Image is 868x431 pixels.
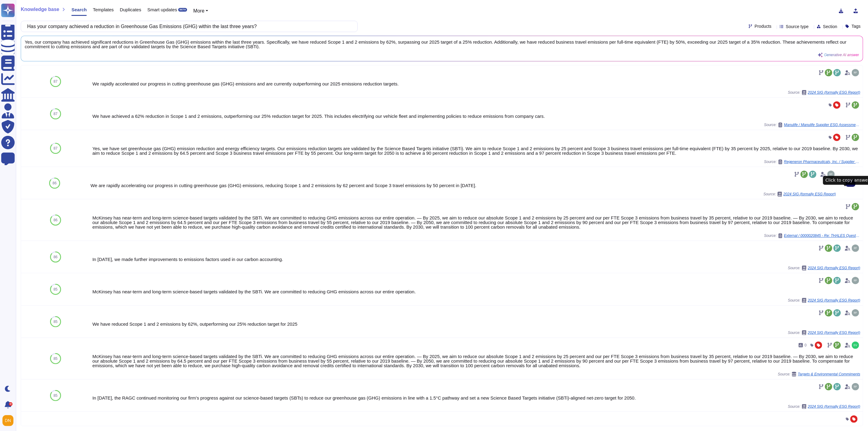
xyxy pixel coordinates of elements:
[92,354,860,368] div: McKinsey has near-term and long-term science-based targets validated by the SBTi. We are committe...
[852,244,859,252] img: user
[764,233,860,238] span: Source:
[1,414,18,427] button: user
[798,372,860,376] span: Targets & Environmental Commiments
[147,7,177,12] span: Smart updates
[9,402,13,406] div: 9+
[808,405,860,408] span: 2024 SIG (formally ESG Report)
[852,24,861,28] span: Tags
[788,298,860,303] span: Source:
[788,90,860,95] span: Source:
[783,192,836,196] span: 2024 SIG (formally ESG Report)
[808,91,860,94] span: 2024 SIG (formally ESG Report)
[808,299,860,302] span: 2024 SIG (formally ESG Report)
[178,8,187,12] div: BETA
[53,255,57,259] span: 86
[92,322,860,326] div: We have reduced Scope 1 and 2 emissions by 62%, outperforming our 25% reduction target for 2025
[120,7,141,12] span: Duplicates
[53,357,57,360] span: 85
[53,80,57,83] span: 87
[21,7,59,12] span: Knowledge base
[805,343,807,347] span: 0
[92,289,860,294] div: McKinsey has near-term and long-term science-based targets validated by the SBTi. We are committe...
[91,183,836,188] div: We are rapidly accelerating our progress in cutting greenhouse gas (GHG) emissions, reducing Scop...
[193,7,208,15] button: More
[778,372,860,377] span: Source:
[764,122,860,127] span: Source:
[808,331,860,335] span: 2024 SIG (formally ESG Report)
[788,404,860,409] span: Source:
[755,24,772,28] span: Products
[852,383,859,390] img: user
[24,21,351,32] input: Search a question or template...
[53,112,57,116] span: 87
[93,7,114,12] span: Templates
[71,7,87,12] span: Search
[784,123,860,127] span: Manulife / Manulife Supplier ESG Assessment Questionnaire Supplier Version
[786,24,809,29] span: Source type
[92,146,860,155] div: Yes, we have set greenhouse gas (GHG) emission reduction and energy efficiency targets. Our emiss...
[784,234,860,237] span: External / 0000020845 - Re: THALES Questionnaire ESG 2025
[92,81,860,86] div: We rapidly accelerated our progress in cutting greenhouse gas (GHG) emissions and are currently o...
[92,396,860,400] div: In [DATE], the RAGC continued monitoring our firm’s progress against our science-based targets (S...
[852,277,859,284] img: user
[53,288,57,291] span: 85
[788,330,860,335] span: Source:
[852,69,859,76] img: user
[53,147,57,150] span: 87
[764,159,860,164] span: Source:
[852,342,859,349] img: user
[25,40,859,49] span: Yes, our company has achieved significant reductions in Greenhouse Gas (GHG) emissions within the...
[788,266,860,270] span: Source:
[823,24,837,29] span: Section
[53,394,57,397] span: 85
[92,114,860,118] div: We have achieved a 62% reduction in Scope 1 and 2 emissions, outperforming our 25% reduction targ...
[53,218,57,222] span: 86
[92,215,860,229] div: McKinsey has near-term and long-term science-based targets validated by the SBTi. We are committe...
[808,266,860,270] span: 2024 SIG (formally ESG Report)
[784,160,860,164] span: Regeneron Pharmaceuticals, Inc. / Supplier diversity and sustainability
[92,257,860,262] div: In [DATE], we made further improvements to emissions factors used in our carbon accounting.
[764,192,836,197] span: Source:
[827,171,835,178] img: user
[824,53,859,57] span: Generative AI answer
[193,8,204,13] span: More
[53,320,57,324] span: 85
[2,415,13,426] img: user
[52,181,56,185] span: 86
[852,309,859,317] img: user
